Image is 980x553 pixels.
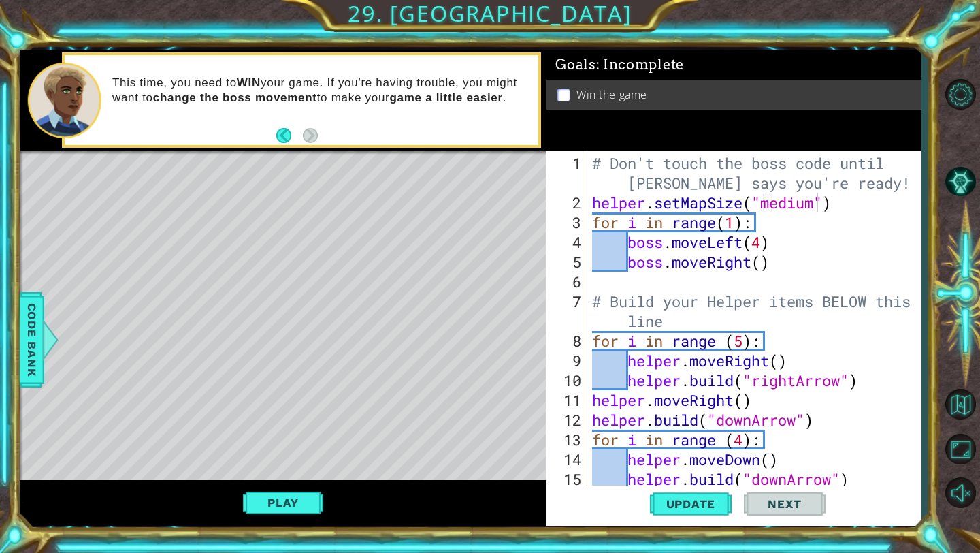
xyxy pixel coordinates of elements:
div: 7 [549,291,585,331]
button: Level Options [941,74,980,114]
div: 4 [549,232,585,252]
div: 2 [549,193,585,212]
div: 1 [549,153,585,193]
button: Back [276,128,303,143]
div: 10 [549,370,585,390]
span: Goals [555,57,684,74]
div: 3 [549,212,585,232]
a: Back to Map [941,383,980,428]
button: Next [303,128,318,143]
button: Update [650,486,732,523]
div: 11 [549,390,585,410]
span: : Incomplete [596,57,684,73]
span: Update [653,497,730,511]
strong: WIN [237,76,261,89]
button: Unmute [941,473,980,513]
span: Code Bank [21,298,43,381]
button: Maximize Browser [941,430,980,469]
strong: game a little easier [389,91,502,104]
div: 5 [549,252,585,272]
div: 12 [549,410,585,430]
div: 13 [549,430,585,449]
div: 9 [549,351,585,370]
div: 15 [549,469,585,489]
div: 8 [549,331,585,351]
button: Next [744,486,826,523]
div: 14 [549,449,585,469]
button: Back to Map [941,385,980,424]
p: This time, you need to your game. If you're having trouble, you might want to to make your . [112,76,529,106]
p: Win the game [576,87,647,102]
strong: change the boss movement [153,91,317,104]
span: Next [754,497,815,511]
button: AI Hint [941,161,980,201]
button: Play [243,490,323,516]
div: Level Map [20,151,649,552]
div: 6 [549,272,585,291]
